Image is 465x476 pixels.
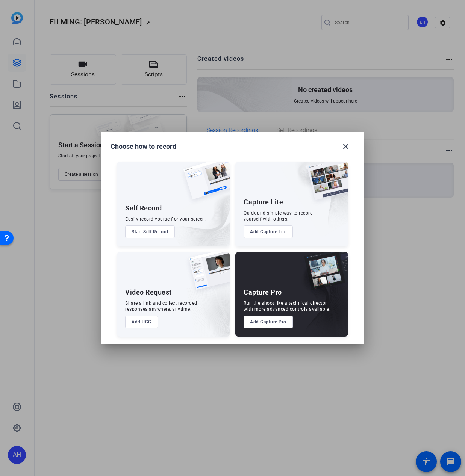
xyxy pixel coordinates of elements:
button: Start Self Record [125,225,175,238]
button: Add Capture Lite [244,225,293,238]
img: capture-lite.png [301,162,348,208]
mat-icon: close [341,142,350,151]
button: Add UGC [125,316,158,328]
h1: Choose how to record [111,142,176,151]
div: Capture Pro [244,288,282,297]
div: Quick and simple way to record yourself with others. [244,210,313,222]
div: Capture Lite [244,198,283,207]
div: Self Record [125,204,162,213]
img: ugc-content.png [183,252,230,298]
img: embarkstudio-self-record.png [164,178,230,246]
div: Run the shoot like a technical director, with more advanced controls available. [244,300,330,312]
div: Share a link and collect recorded responses anywhere, anytime. [125,300,197,312]
img: embarkstudio-ugc-content.png [186,275,230,337]
img: capture-pro.png [298,252,348,298]
button: Add Capture Pro [244,316,293,328]
img: embarkstudio-capture-lite.png [281,162,348,237]
div: Easily record yourself or your screen. [125,216,206,222]
img: self-record.png [178,162,230,207]
img: embarkstudio-capture-pro.png [292,261,348,337]
div: Video Request [125,288,172,297]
